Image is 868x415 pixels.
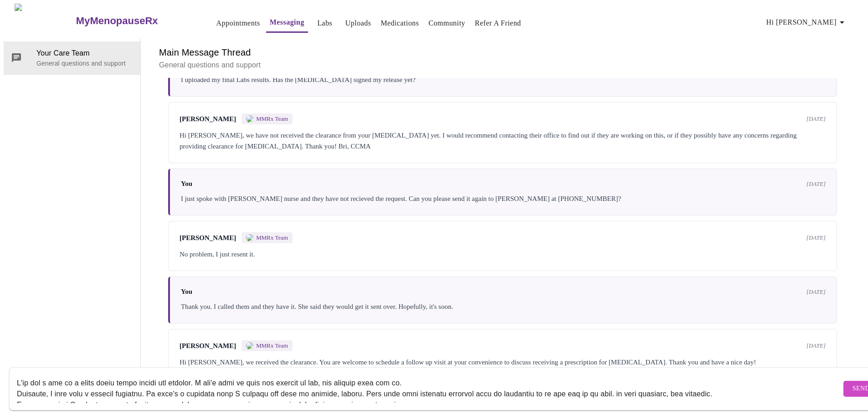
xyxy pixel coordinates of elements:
img: MMRX [246,234,253,241]
button: Hi [PERSON_NAME] [763,13,851,31]
a: Messaging [270,16,304,29]
span: MMRx Team [256,115,288,123]
a: Medications [380,17,419,30]
div: Hi [PERSON_NAME], we received the clearance. You are welcome to schedule a follow up visit at you... [180,357,826,368]
a: Appointments [216,17,260,30]
button: Community [425,14,469,32]
div: I just spoke with [PERSON_NAME] nurse and they have not recieved the request. Can you please send... [181,193,826,204]
img: MMRX [246,115,253,123]
button: Labs [310,14,339,32]
span: [DATE] [806,234,826,241]
h6: Main Message Thread [159,45,846,60]
textarea: Send a message about your appointment [17,374,841,403]
span: [DATE] [806,288,826,296]
button: Uploads [342,14,375,32]
button: Messaging [266,13,308,33]
span: MMRx Team [256,234,288,241]
span: [PERSON_NAME] [180,342,236,350]
span: [DATE] [806,342,826,349]
span: Hi [PERSON_NAME] [766,16,847,29]
button: Medications [377,14,422,32]
a: Refer a Friend [475,17,521,30]
div: Thank you. I called them and they have it. She said they would get it sent over. Hopefully, it's ... [181,301,826,312]
span: MMRx Team [256,342,288,349]
a: Labs [317,17,332,30]
div: I uploaded my final Labs results. Has the [MEDICAL_DATA] signed my release yet? [181,74,826,85]
img: MMRX [246,342,253,349]
p: General questions and support [36,59,133,68]
span: Your Care Team [36,48,133,59]
span: [DATE] [806,115,826,123]
a: MyMenopauseRx [75,5,194,37]
span: You [181,288,192,296]
h3: MyMenopauseRx [76,15,158,27]
p: General questions and support [159,60,846,71]
button: Refer a Friend [471,14,525,32]
div: Hi [PERSON_NAME], we have not received the clearance from your [MEDICAL_DATA] yet. I would recomm... [180,130,826,152]
img: MyMenopauseRx Logo [15,4,75,38]
span: You [181,180,192,188]
span: [PERSON_NAME] [180,234,236,242]
div: Your Care TeamGeneral questions and support [4,41,140,74]
div: No problem, I just resent it. [180,249,826,260]
span: [DATE] [806,180,826,188]
a: Uploads [345,17,371,30]
span: [PERSON_NAME] [180,115,236,123]
a: Community [429,17,466,30]
button: Appointments [213,14,264,32]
